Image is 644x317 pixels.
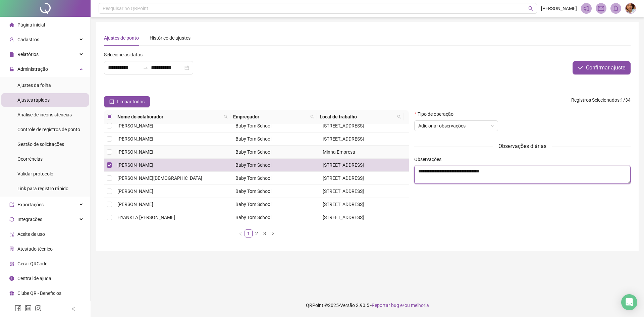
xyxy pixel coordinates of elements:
span: Gestão de solicitações [17,142,64,147]
span: sync [9,217,14,222]
span: instagram [35,305,42,312]
span: search [224,115,228,119]
button: right [269,229,277,237]
a: 3 [261,230,268,237]
span: [PERSON_NAME] [117,162,153,168]
span: Exportações [17,202,44,207]
span: [STREET_ADDRESS] [323,175,364,181]
span: Validar protocolo [17,171,53,176]
span: mail [598,5,604,11]
span: [PERSON_NAME] [117,189,153,194]
span: Observações diárias [493,142,552,150]
span: swap-right [143,65,148,70]
span: Baby Tom School [235,189,271,194]
span: info-circle [9,276,14,281]
span: search [309,112,316,122]
li: Próxima página [269,229,277,237]
span: gift [9,291,14,296]
span: Ajustes da folha [17,83,51,88]
div: Ajustes de ponto [104,34,139,42]
div: Open Intercom Messenger [621,294,637,310]
span: Central de ajuda [17,276,51,281]
span: search [397,115,401,119]
span: solution [9,247,14,251]
span: [STREET_ADDRESS] [323,215,364,220]
span: Relatórios [17,52,39,57]
footer: QRPoint © 2025 - 2.90.5 - [91,294,644,317]
li: 1 [245,229,253,237]
button: left [236,229,245,237]
li: 2 [253,229,261,237]
span: export [9,202,14,207]
span: Empregador [233,113,308,120]
span: Baby Tom School [235,175,271,181]
li: 3 [261,229,269,237]
a: 2 [253,230,260,237]
span: Baby Tom School [235,215,271,220]
span: lock [9,67,14,71]
span: left [238,232,243,236]
span: Registros Selecionados [571,97,620,103]
span: Local de trabalho [320,113,394,120]
li: Página anterior [236,229,245,237]
span: Atestado técnico [17,246,53,252]
span: [PERSON_NAME] [117,136,153,142]
span: Limpar todos [117,98,145,105]
span: search [222,112,229,122]
span: Análise de inconsistências [17,112,72,117]
span: left [71,307,76,311]
span: qrcode [9,261,14,266]
span: [STREET_ADDRESS] [323,202,364,207]
span: Ocorrências [17,156,43,162]
span: Gerar QRCode [17,261,47,266]
label: Tipo de operação [414,110,458,118]
a: 1 [245,230,252,237]
span: HYANKLA [PERSON_NAME] [117,215,175,220]
span: Baby Tom School [235,202,271,207]
span: right [271,232,275,236]
span: Integrações [17,217,42,222]
span: Adicionar observações [418,121,494,131]
span: [STREET_ADDRESS] [323,189,364,194]
span: [PERSON_NAME][DEMOGRAPHIC_DATA] [117,175,202,181]
span: Link para registro rápido [17,186,68,191]
span: Controle de registros de ponto [17,127,80,132]
span: [PERSON_NAME] [117,202,153,207]
span: Baby Tom School [235,123,271,128]
span: [PERSON_NAME] [541,5,577,12]
span: [STREET_ADDRESS] [323,162,364,168]
span: file [9,52,14,57]
span: Página inicial [17,22,45,28]
label: Observações [414,156,446,163]
span: audit [9,232,14,236]
span: Cadastros [17,37,39,42]
span: Baby Tom School [235,162,271,168]
span: Ajustes rápidos [17,97,50,103]
span: bell [613,5,619,11]
span: Nome do colaborador [117,113,221,120]
span: [PERSON_NAME] [117,123,153,128]
span: facebook [15,305,21,312]
span: Administração [17,66,48,72]
span: Reportar bug e/ou melhoria [372,303,429,308]
span: search [310,115,314,119]
span: linkedin [25,305,32,312]
span: [STREET_ADDRESS] [323,136,364,142]
span: Versão [340,303,355,308]
span: Aceite de uso [17,231,45,237]
span: notification [583,5,589,11]
span: [PERSON_NAME] [117,149,153,155]
span: [STREET_ADDRESS] [323,123,364,128]
div: Histórico de ajustes [150,34,191,42]
button: Limpar todos [104,96,150,107]
label: Selecione as datas [104,51,147,58]
button: Confirmar ajuste [573,61,631,74]
img: 81251 [626,3,636,13]
span: user-add [9,37,14,42]
span: Baby Tom School [235,149,271,155]
span: Baby Tom School [235,136,271,142]
span: Confirmar ajuste [586,64,625,72]
span: check [578,65,583,70]
span: : 1 / 34 [571,96,631,107]
span: Minha Empresa [323,149,355,155]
